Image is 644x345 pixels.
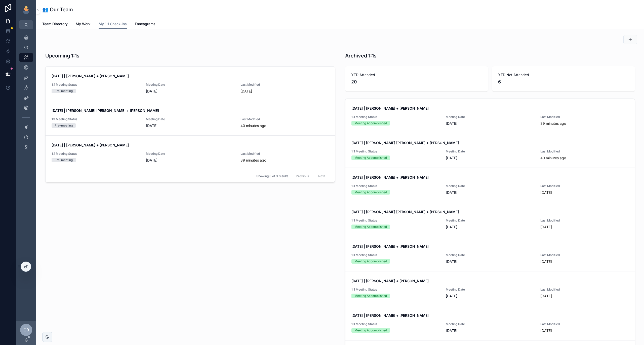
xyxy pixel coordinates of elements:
[354,155,387,160] div: Meeting Accomplished
[446,294,534,299] span: [DATE]
[52,108,159,113] strong: [DATE] | [PERSON_NAME] [PERSON_NAME] + [PERSON_NAME]
[146,83,234,87] span: Meeting Date
[42,19,68,29] a: Team Directory
[76,19,91,29] a: My Work
[540,218,629,223] span: Last Modified
[351,279,429,283] strong: [DATE] | [PERSON_NAME] + [PERSON_NAME]
[46,135,335,170] a: [DATE] | [PERSON_NAME] + [PERSON_NAME]1:1 Meeting StatusPre-meetingMeeting Date[DATE]Last Modifie...
[446,253,534,257] span: Meeting Date
[351,313,429,318] strong: [DATE] | [PERSON_NAME] + [PERSON_NAME]
[42,21,68,26] span: Team Directory
[498,72,629,77] span: YTD Not Attended
[446,218,534,223] span: Meeting Date
[354,259,387,264] div: Meeting Accomplished
[345,99,635,133] a: [DATE] | [PERSON_NAME] + [PERSON_NAME]1:1 Meeting StatusMeeting AccomplishedMeeting Date[DATE]Las...
[540,322,629,326] span: Last Modified
[446,121,534,126] span: [DATE]
[351,218,440,223] span: 1:1 Meeting Status
[446,155,534,161] span: [DATE]
[52,117,140,121] span: 1:1 Meeting Status
[354,225,387,229] div: Meeting Accomplished
[42,6,73,13] h1: 👥 Our Team
[146,117,234,121] span: Meeting Date
[55,89,73,93] div: Pre-meeting
[351,253,440,257] span: 1:1 Meeting Status
[446,225,534,230] span: [DATE]
[240,158,266,163] p: 39 minutes ago
[446,115,534,119] span: Meeting Date
[540,115,629,119] span: Last Modified
[52,83,140,87] span: 1:1 Meeting Status
[351,78,482,85] span: 20
[351,184,440,188] span: 1:1 Meeting Status
[351,106,429,110] strong: [DATE] | [PERSON_NAME] + [PERSON_NAME]
[345,271,635,306] a: [DATE] | [PERSON_NAME] + [PERSON_NAME]1:1 Meeting StatusMeeting AccomplishedMeeting Date[DATE]Las...
[540,328,552,333] p: [DATE]
[351,149,440,153] span: 1:1 Meeting Status
[446,149,534,153] span: Meeting Date
[540,288,629,292] span: Last Modified
[446,184,534,188] span: Meeting Date
[146,89,234,94] span: [DATE]
[345,168,635,202] a: [DATE] | [PERSON_NAME] + [PERSON_NAME]1:1 Meeting StatusMeeting AccomplishedMeeting Date[DATE]Las...
[540,149,629,153] span: Last Modified
[345,202,635,237] a: [DATE] | [PERSON_NAME] [PERSON_NAME] + [PERSON_NAME]1:1 Meeting StatusMeeting AccomplishedMeeting...
[55,123,73,128] div: Pre-meeting
[52,74,129,78] strong: [DATE] | [PERSON_NAME] + [PERSON_NAME]
[446,322,534,326] span: Meeting Date
[540,121,566,126] p: 39 minutes ago
[240,152,329,156] span: Last Modified
[345,52,377,59] h1: Archived 1:1s
[345,306,635,340] a: [DATE] | [PERSON_NAME] + [PERSON_NAME]1:1 Meeting StatusMeeting AccomplishedMeeting Date[DATE]Las...
[146,158,234,163] span: [DATE]
[45,52,79,59] h1: Upcoming 1:1s
[76,21,91,26] span: My Work
[446,190,534,195] span: [DATE]
[446,259,534,264] span: [DATE]
[354,121,387,126] div: Meeting Accomplished
[351,141,459,145] strong: [DATE] | [PERSON_NAME] [PERSON_NAME] + [PERSON_NAME]
[256,174,288,178] span: Showing 3 of 3 results
[16,29,36,158] div: scrollable content
[354,328,387,333] div: Meeting Accomplished
[240,89,252,94] p: [DATE]
[540,190,552,195] p: [DATE]
[354,190,387,195] div: Meeting Accomplished
[99,21,127,26] span: My 1:1 Check-ins
[540,253,629,257] span: Last Modified
[46,67,335,101] a: [DATE] | [PERSON_NAME] + [PERSON_NAME]1:1 Meeting StatusPre-meetingMeeting Date[DATE]Last Modifie...
[55,158,73,162] div: Pre-meeting
[351,322,440,326] span: 1:1 Meeting Status
[354,294,387,298] div: Meeting Accomplished
[446,328,534,333] span: [DATE]
[52,143,129,147] strong: [DATE] | [PERSON_NAME] + [PERSON_NAME]
[540,259,552,264] p: [DATE]
[446,288,534,292] span: Meeting Date
[135,21,155,26] span: Enneagrams
[52,152,140,156] span: 1:1 Meeting Status
[540,184,629,188] span: Last Modified
[22,6,30,14] img: App logo
[351,244,429,248] strong: [DATE] | [PERSON_NAME] + [PERSON_NAME]
[351,288,440,292] span: 1:1 Meeting Status
[240,83,329,87] span: Last Modified
[23,327,29,333] span: CB
[540,155,566,161] p: 40 minutes ago
[135,19,155,29] a: Enneagrams
[146,123,234,128] span: [DATE]
[351,210,459,214] strong: [DATE] | [PERSON_NAME] [PERSON_NAME] + [PERSON_NAME]
[345,133,635,168] a: [DATE] | [PERSON_NAME] [PERSON_NAME] + [PERSON_NAME]1:1 Meeting StatusMeeting AccomplishedMeeting...
[351,175,429,179] strong: [DATE] | [PERSON_NAME] + [PERSON_NAME]
[345,237,635,271] a: [DATE] | [PERSON_NAME] + [PERSON_NAME]1:1 Meeting StatusMeeting AccomplishedMeeting Date[DATE]Las...
[498,78,629,85] span: 6
[351,115,440,119] span: 1:1 Meeting Status
[46,101,335,135] a: [DATE] | [PERSON_NAME] [PERSON_NAME] + [PERSON_NAME]1:1 Meeting StatusPre-meetingMeeting Date[DAT...
[540,225,552,230] p: [DATE]
[240,123,266,128] p: 40 minutes ago
[351,72,482,77] span: YTD Attended
[146,152,234,156] span: Meeting Date
[240,117,329,121] span: Last Modified
[540,294,552,299] p: [DATE]
[99,19,127,29] a: My 1:1 Check-ins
